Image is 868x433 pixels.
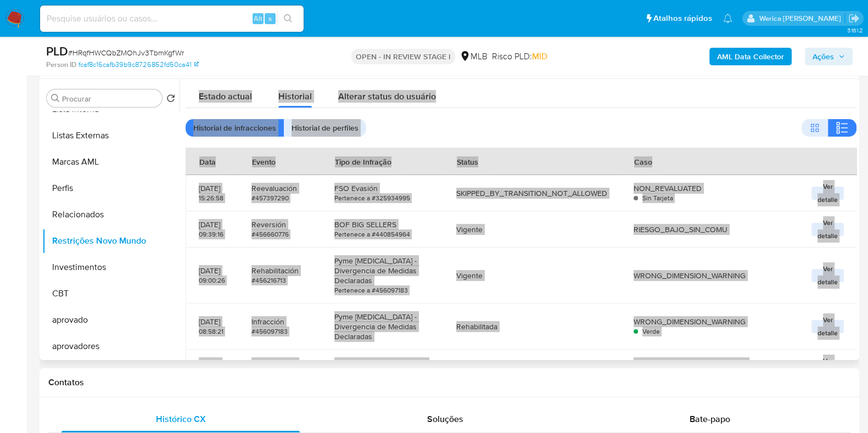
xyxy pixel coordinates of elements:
[42,254,180,280] button: Investimentos
[653,13,712,24] span: Atalhos rápidos
[268,13,272,24] span: s
[42,175,180,201] button: Perfis
[254,13,262,24] span: Alt
[42,122,180,149] button: Listas Externas
[156,413,206,425] span: Histórico CX
[42,307,180,333] button: aprovado
[40,12,304,26] input: Pesquise usuários ou casos...
[51,94,60,103] button: Procurar
[42,201,180,228] button: Relacionados
[42,149,180,175] button: Marcas AML
[166,94,175,106] button: Retornar ao pedido padrão
[42,333,180,359] button: aprovadores
[48,377,850,388] h1: Contatos
[277,11,299,26] button: search-icon
[717,48,784,65] b: AML Data Collector
[46,60,76,70] b: Person ID
[427,413,463,425] span: Soluções
[62,94,158,104] input: Procurar
[813,48,834,65] span: Ações
[351,49,455,64] p: OPEN - IN REVIEW STAGE I
[532,50,547,63] span: MID
[79,60,199,70] a: fcaf8c16cafb39b9c8726852fd50ca41
[847,26,863,35] span: 3.161.2
[723,14,732,23] a: Notificações
[460,50,488,63] div: MLB
[42,280,180,307] button: CBT
[68,47,184,58] span: # HRqfHWCQbZMOhJv3TbmKgfWr
[805,48,853,65] button: Ações
[709,48,792,65] button: AML Data Collector
[690,413,730,425] span: Bate-papo
[759,13,844,24] p: werica.jgaldencio@mercadolivre.com
[46,42,68,60] b: PLD
[848,13,860,24] a: Sair
[492,50,547,63] span: Risco PLD:
[42,228,180,254] button: Restrições Novo Mundo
